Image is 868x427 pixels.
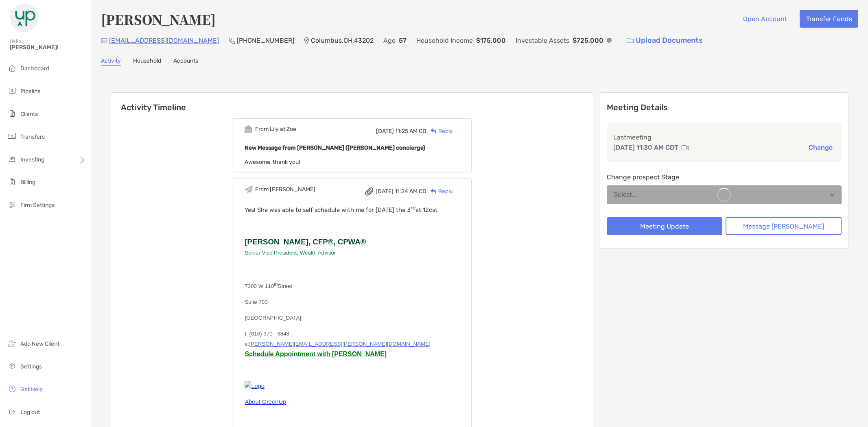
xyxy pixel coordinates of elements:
img: Reply icon [431,129,437,134]
span: Transfers [20,133,45,140]
p: [EMAIL_ADDRESS][DOMAIN_NAME] [109,35,219,46]
img: billing icon [7,177,17,187]
span: Senior Vice President, Wealth Advisor [245,250,336,256]
a: Logo [245,383,265,390]
div: From Lily at Zoe [255,126,296,133]
img: Location Icon [304,37,309,44]
span: 11:25 AM CD [395,128,426,135]
p: Columbus , OH , 43202 [311,35,374,46]
button: Message [PERSON_NAME] [726,217,842,235]
img: investing icon [7,154,17,164]
span: e: [245,341,249,347]
img: firm-settings icon [7,200,17,209]
img: get-help icon [7,384,17,394]
p: [PHONE_NUMBER] [237,35,294,46]
button: Meeting Update [607,217,723,235]
p: [DATE] 11:30 AM CDT [613,142,678,152]
p: $725,000 [573,35,603,46]
span: Add New Client [20,340,59,347]
h4: [PERSON_NAME] [101,10,216,28]
img: transfers icon [7,131,17,141]
p: Last meeting [613,132,835,142]
p: $175,000 [476,35,506,46]
span: [GEOGRAPHIC_DATA] [245,315,301,321]
img: attachment [365,187,373,196]
span: Log out [20,409,40,416]
img: Logo [245,381,265,391]
span: [DATE] [376,128,394,135]
span: Suite 700 [245,299,267,305]
img: add_new_client icon [7,338,17,348]
span: Pipeline [20,88,41,95]
a: Household [133,57,161,66]
sup: th [274,282,278,287]
span: [PERSON_NAME]! [10,44,86,51]
img: clients icon [7,109,17,118]
img: pipeline icon [7,86,17,96]
span: 7300 W 110 Street [245,283,292,289]
a: Accounts [173,57,198,66]
span: Billing [20,179,35,186]
span: Settings [20,363,42,370]
div: Reply [426,127,453,135]
span: Dashboard [20,65,49,72]
span: 11:24 AM CD [395,188,426,195]
span: Firm Settings [20,202,55,209]
p: Meeting Details [607,102,842,113]
img: communication type [682,144,689,151]
img: Zoe Logo [10,3,39,33]
span: Clients [20,111,38,118]
a: Schedule Appointment with [PERSON_NAME] [245,351,387,357]
img: settings icon [7,361,17,371]
span: t: (816) 370 - 6848 [245,331,289,337]
p: Investable Assets [516,35,569,46]
p: Age [383,35,396,46]
button: Transfer Funds [800,10,858,28]
sup: rd [411,205,415,211]
a: Activity [101,57,121,66]
img: dashboard icon [7,63,17,73]
div: From [PERSON_NAME] [255,186,315,193]
span: Yes! She was able to self schedule with me for [DATE] the 3 at 12cst [245,206,437,213]
img: Email Icon [101,38,107,43]
p: 57 [399,35,407,46]
button: Open Account [737,10,793,28]
span: [PERSON_NAME][EMAIL_ADDRESS][PERSON_NAME][DOMAIN_NAME] [249,341,431,347]
a: Upload Documents [621,32,708,49]
img: Reply icon [431,189,437,194]
a: About GreenUp [245,399,286,405]
img: Info Icon [607,38,612,43]
span: Get Help [20,386,43,393]
span: Investing [20,156,44,163]
span: [DATE] [376,188,394,195]
img: logout icon [7,407,17,416]
img: button icon [627,38,634,44]
p: Change prospect Stage [607,172,842,182]
h6: Activity Timeline [111,93,593,112]
span: [PERSON_NAME], CFP®, CPWA® [245,237,366,246]
a: [PERSON_NAME][EMAIL_ADDRESS][PERSON_NAME][DOMAIN_NAME] [249,340,431,347]
img: Event icon [245,185,252,193]
button: Change [806,143,835,152]
img: Phone Icon [229,37,235,44]
b: New Message from [PERSON_NAME] ([PERSON_NAME] concierge) [245,144,425,151]
span: Awesome, thank you! [245,159,300,166]
img: Event icon [245,125,252,133]
p: Household Income [416,35,473,46]
div: Reply [426,187,453,196]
